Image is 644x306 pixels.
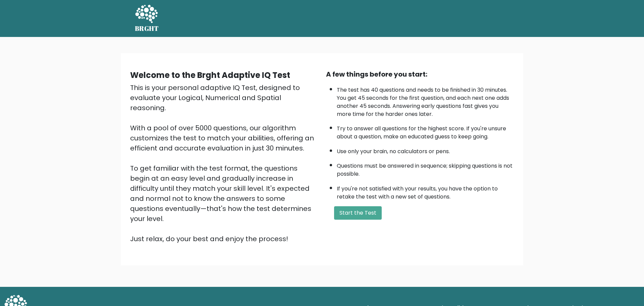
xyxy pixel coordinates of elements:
[337,144,514,156] li: Use only your brain, no calculators or pens.
[326,69,514,79] div: A few things before you start:
[130,83,318,244] div: This is your personal adaptive IQ Test, designed to evaluate your Logical, Numerical and Spatial ...
[334,206,382,220] button: Start the Test
[337,159,514,178] li: Questions must be answered in sequence; skipping questions is not possible.
[130,70,290,81] b: Welcome to the Brght Adaptive IQ Test
[135,25,159,33] h5: BRGHT
[337,181,514,201] li: If you're not satisfied with your results, you have the option to retake the test with a new set ...
[337,83,514,118] li: The test has 40 questions and needs to be finished in 30 minutes. You get 45 seconds for the firs...
[135,3,159,34] a: BRGHT
[337,121,514,141] li: Try to answer all questions for the highest score. If you're unsure about a question, make an edu...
